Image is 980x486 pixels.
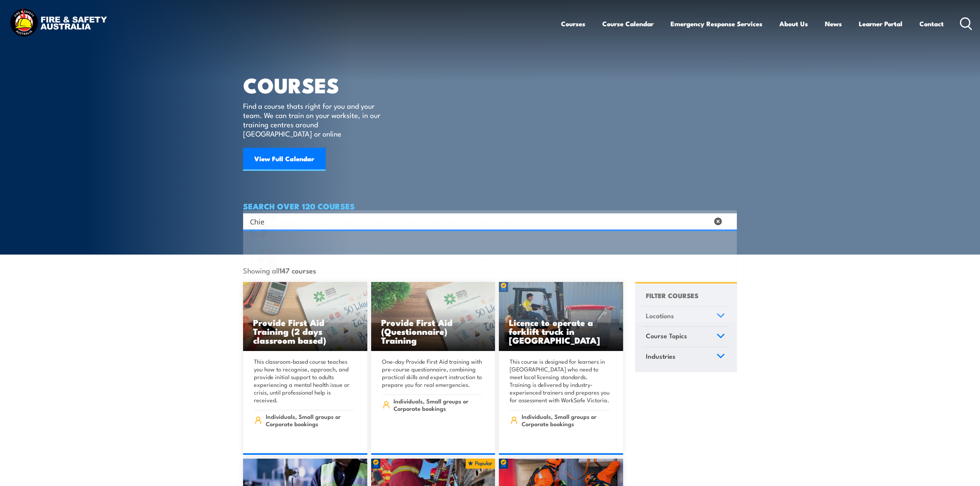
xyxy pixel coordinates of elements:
[561,13,585,34] a: Courses
[243,148,326,171] a: View Full Calendar
[394,397,482,412] span: Individuals, Small groups or Corporate bookings
[250,268,730,276] a: Fire Warden / Chief Fire Warden Training
[250,216,709,227] input: Search input
[254,358,354,404] p: This classroom-based course teaches you how to recognise, approach, and provide initial support t...
[266,413,354,427] span: Individuals, Small groups or Corporate bookings
[522,413,610,427] span: Individuals, Small groups or Corporate bookings
[250,231,730,240] a: Chief Fire Warden Training
[602,13,654,34] a: Course Calendar
[671,13,762,34] a: Emergency Response Services
[510,358,610,404] p: This course is designed for learners in [GEOGRAPHIC_DATA] who need to meet local licensing standa...
[509,318,613,344] h3: Licence to operate a forklift truck in [GEOGRAPHIC_DATA]
[642,347,728,367] a: Industries
[382,358,482,388] p: One-day Provide First Aid training with pre-course questionnaire, combining practical skills and ...
[825,13,842,34] a: News
[253,318,357,344] h3: Provide First Aid Training (2 days classroom based)
[859,13,902,34] a: Learner Portal
[723,216,734,227] button: Search magnifier button
[250,304,730,312] a: Fire Extinguisher / Fire Warden / Chief Fire Warden Awareness Training
[252,216,711,227] form: Search form
[919,13,944,34] a: Contact
[243,202,737,210] h4: SEARCH OVER 120 COURSES
[646,351,676,361] span: Industries
[381,318,485,344] h3: Provide First Aid (Questionnaire) Training
[243,76,392,94] h1: COURSES
[779,13,808,34] a: About Us
[243,101,384,138] p: Find a course thats right for you and your team. We can train on your worksite, in our training c...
